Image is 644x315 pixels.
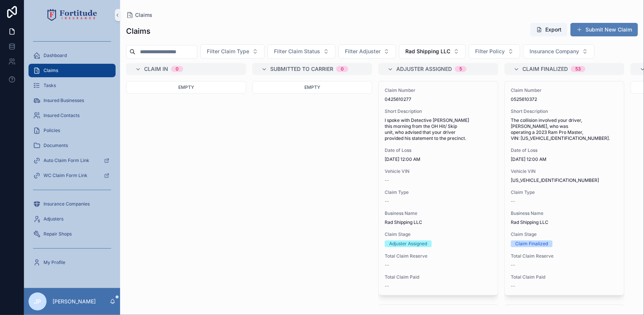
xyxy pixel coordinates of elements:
span: -- [385,262,389,268]
div: scrollable content [24,30,120,279]
a: Adjusters [29,212,116,226]
button: Select Button [268,44,336,58]
span: Adjuster Assigned [396,65,452,73]
span: Claim Type [385,189,492,195]
span: Total Claim Reserve [511,253,618,259]
span: Rad Shipping LLC [405,48,450,55]
button: Submit New Claim [570,23,638,36]
span: Insured Contacts [44,112,80,118]
span: Claim Type [511,189,618,195]
span: [US_VEHICLE_IDENTIFICATION_NUMBER] [511,177,618,183]
a: Claims [126,11,152,19]
span: -- [511,198,515,204]
button: Export [530,23,567,36]
span: I spoke with Detective [PERSON_NAME] this morning from the OH Hit/ Skip unit, who advised that yo... [385,117,492,141]
a: Tasks [29,79,116,92]
span: Empty [178,84,194,90]
div: 0 [341,66,344,72]
div: Adjuster Assigned [389,240,427,247]
a: Insured Businesses [29,94,116,107]
span: Date of Loss [385,147,492,153]
button: Select Button [523,44,594,58]
a: Claim Number0425610277Short DescriptionI spoke with Detective [PERSON_NAME] this morning from the... [378,81,498,295]
span: Short Description [385,108,492,114]
span: Insurance Companies [44,201,90,207]
span: Filter Claim Status [274,48,320,55]
span: Claim Stage [385,231,492,237]
span: Empty [304,84,320,90]
span: Tasks [44,82,56,88]
div: 53 [575,66,581,72]
span: Rad Shipping LLC [511,219,618,225]
span: Vehicle VIN [511,168,618,174]
a: Dashboard [29,49,116,62]
span: Short Description [511,108,618,114]
span: Documents [44,142,68,148]
button: Select Button [200,44,265,58]
span: Total Claim Paid [511,274,618,280]
span: -- [385,177,389,183]
span: Claim Stage [511,231,618,237]
span: JP [34,297,41,306]
span: 0525610372 [511,96,618,102]
span: -- [511,262,515,268]
a: My Profile [29,256,116,269]
span: Claims [44,67,58,73]
a: Claims [29,64,116,77]
button: Select Button [339,44,396,58]
span: Filter Policy [475,48,505,55]
div: 5 [459,66,462,72]
span: Adjusters [44,216,63,222]
a: Policies [29,124,116,137]
span: Business Name [511,210,618,216]
a: Insurance Companies [29,197,116,211]
div: 0 [176,66,179,72]
button: Select Button [399,44,466,58]
a: Insured Contacts [29,109,116,122]
span: -- [385,283,389,289]
a: Claim Number0525610372Short DescriptionThe collision involved your driver, [PERSON_NAME], who was... [504,81,624,295]
span: Total Claim Paid [385,274,492,280]
span: Dashboard [44,52,67,58]
button: Select Button [469,44,520,58]
a: Repair Shops [29,227,116,241]
span: Claim Number [511,87,618,93]
span: Claims [135,11,152,19]
span: Claim Number [385,87,492,93]
span: Filter Adjuster [345,48,381,55]
span: Rad Shipping LLC [385,219,492,225]
span: WC Claim Form Link [44,172,87,178]
span: Claim Finalized [522,65,568,73]
span: Repair Shops [44,231,72,237]
span: Date of Loss [511,147,618,153]
span: Auto Claim Form Link [44,157,89,163]
h1: Claims [126,26,150,36]
img: App logo [47,9,97,21]
span: Claim In [144,65,168,73]
span: Insured Businesses [44,97,84,103]
span: My Profile [44,259,65,265]
span: Total Claim Reserve [385,253,492,259]
span: Insurance Company [530,48,579,55]
span: The collision involved your driver, [PERSON_NAME], who was operating a 2023 Ram Pro Master, VIN: ... [511,117,618,141]
div: Claim Finalized [515,240,548,247]
span: Submitted to Carrier [270,65,333,73]
span: Policies [44,127,60,133]
span: Business Name [385,210,492,216]
p: [PERSON_NAME] [53,298,96,305]
a: WC Claim Form Link [29,169,116,182]
span: 0425610277 [385,96,492,102]
span: Filter Claim Type [207,48,249,55]
span: -- [511,283,515,289]
span: [DATE] 12:00 AM [385,156,492,162]
a: Auto Claim Form Link [29,154,116,167]
a: Documents [29,139,116,152]
span: [DATE] 12:00 AM [511,156,618,162]
span: -- [385,198,389,204]
span: Vehicle VIN [385,168,492,174]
